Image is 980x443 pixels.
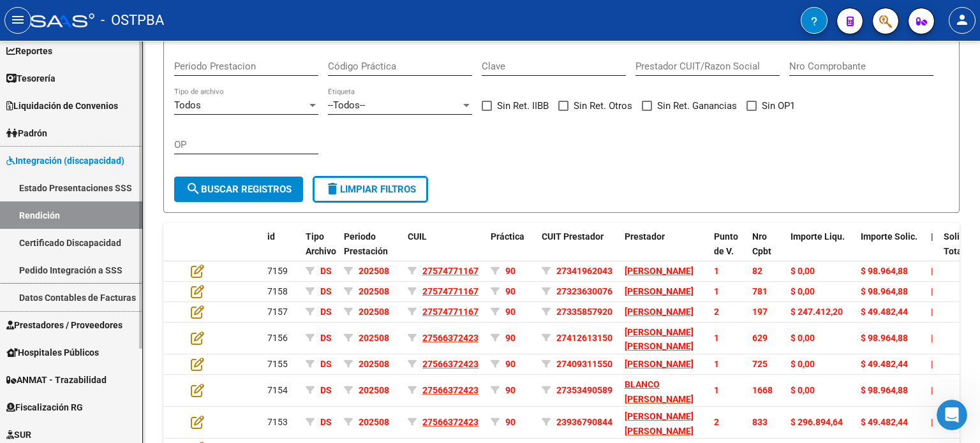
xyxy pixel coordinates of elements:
span: 27323630076 [556,286,612,296]
datatable-header-cell: Importe Solic. [856,223,926,279]
span: $ 98.964,88 [861,385,908,395]
span: 781 [752,286,768,296]
span: DS [320,266,332,276]
span: 90 [505,266,516,276]
div: 7153 [267,415,295,430]
span: Limpiar filtros [325,184,416,195]
span: 1 [714,286,719,296]
span: CUIT Prestador [542,231,604,242]
span: 833 [752,417,768,427]
mat-icon: search [186,181,201,196]
span: | [931,417,933,427]
span: $ 247.412,20 [791,307,843,317]
span: 1 [714,385,719,395]
span: - OSTPBA [101,6,164,34]
span: 1 [714,266,719,276]
div: 7159 [267,264,295,279]
span: ANMAT - Trazabilidad [6,373,107,387]
span: 27409311550 [556,359,612,369]
span: Prestadores / Proveedores [6,318,122,332]
span: $ 49.482,44 [861,307,908,317]
datatable-header-cell: CUIT Prestador [537,223,620,279]
span: 27574771167 [422,286,479,296]
span: 27412613150 [556,333,612,343]
datatable-header-cell: Prestador [620,223,709,279]
span: 202508 [359,385,389,395]
span: Padrón [6,126,47,140]
datatable-header-cell: Práctica [486,223,537,279]
span: Importe Solic. [861,231,917,242]
iframe: Intercom live chat [937,400,967,430]
div: 7154 [267,383,295,398]
span: 202508 [359,286,389,296]
span: Punto de V. [714,231,738,256]
span: DS [320,359,332,369]
span: $ 296.894,64 [791,417,843,427]
span: 90 [505,385,516,395]
datatable-header-cell: | [926,223,939,279]
span: $ 49.482,44 [861,359,908,369]
span: $ 98.964,88 [861,286,908,296]
span: $ 98.964,88 [861,266,908,276]
mat-icon: menu [10,12,26,27]
span: Hospitales Públicos [6,345,99,359]
span: $ 0,00 [791,333,815,343]
datatable-header-cell: id [262,223,301,279]
span: Periodo Prestación [344,231,388,256]
span: 27353490589 [556,385,612,395]
span: 197 [752,307,768,317]
span: 27574771167 [422,307,479,317]
span: [PERSON_NAME] [625,359,694,369]
span: Importe Liqu. [791,231,845,242]
span: [PERSON_NAME] [625,286,694,296]
span: DS [320,385,332,395]
span: $ 0,00 [791,385,815,395]
span: 90 [505,359,516,369]
span: 27341962043 [556,266,612,276]
span: | [931,286,933,296]
div: 7158 [267,284,295,299]
span: 23936790844 [556,417,612,427]
div: 7156 [267,331,295,345]
span: id [267,231,275,242]
span: | [931,333,933,343]
span: SUR [6,428,31,442]
datatable-header-cell: Tipo Archivo [301,223,339,279]
span: 1 [714,359,719,369]
datatable-header-cell: CUIL [403,223,486,279]
span: DS [320,417,332,427]
span: 202508 [359,307,389,317]
span: 629 [752,333,768,343]
mat-icon: delete [325,181,340,196]
span: Fiscalización RG [6,400,83,414]
span: 1668 [752,385,773,395]
span: Nro Cpbt [752,231,771,256]
span: 82 [752,266,762,276]
span: 202508 [359,333,389,343]
span: 1 [714,333,719,343]
span: 725 [752,359,768,369]
span: [PERSON_NAME] [PERSON_NAME] [625,411,694,436]
span: 27566372423 [422,385,479,395]
span: 90 [505,307,516,317]
span: 202508 [359,359,389,369]
datatable-header-cell: Nro Cpbt [747,223,785,279]
span: [PERSON_NAME] [PERSON_NAME] [625,327,694,352]
span: 27566372423 [422,417,479,427]
datatable-header-cell: Punto de V. [709,223,747,279]
span: $ 98.964,88 [861,333,908,343]
span: 27335857920 [556,307,612,317]
span: 90 [505,417,516,427]
div: 7155 [267,357,295,372]
span: DS [320,333,332,343]
span: Reportes [6,44,52,58]
span: | [931,385,933,395]
datatable-header-cell: Importe Liqu. [785,223,856,279]
span: 90 [505,286,516,296]
span: Liquidación de Convenios [6,99,118,113]
span: CUIL [408,231,427,242]
span: --Todos-- [328,99,365,111]
span: Sin Ret. IIBB [497,98,549,113]
span: $ 49.482,44 [861,417,908,427]
span: $ 0,00 [791,286,815,296]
